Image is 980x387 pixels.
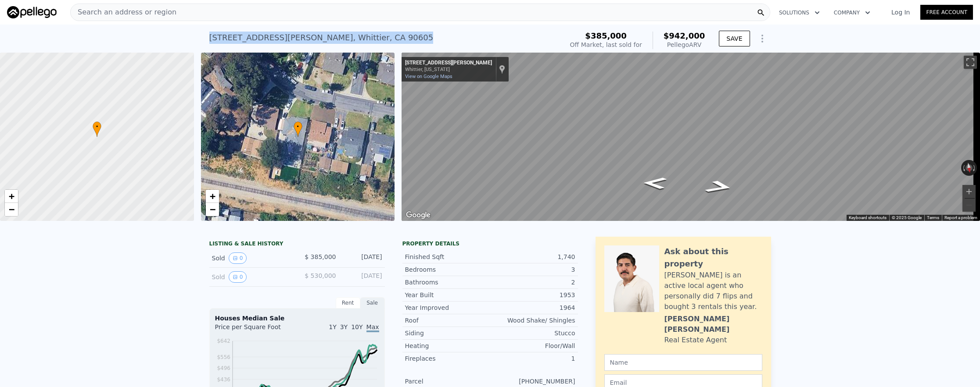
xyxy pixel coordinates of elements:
[664,314,762,335] div: [PERSON_NAME] [PERSON_NAME]
[664,40,705,49] div: Pellego ARV
[93,121,101,137] div: •
[217,376,230,383] tspan: $436
[499,64,505,74] a: Show location on map
[402,240,578,247] div: Property details
[229,271,247,283] button: View historical data
[209,32,434,44] div: [STREET_ADDRESS][PERSON_NAME] , Whittier , CA 90605
[892,215,922,220] span: © 2025 Google
[405,74,452,79] a: View on Google Maps
[490,303,575,312] div: 1964
[93,123,101,131] span: •
[5,203,18,216] a: Zoom out
[405,278,490,287] div: Bathrooms
[490,316,575,325] div: Wood Shake/ Shingles
[490,329,575,337] div: Stucco
[664,335,727,345] div: Real Estate Agent
[209,191,215,202] span: +
[405,377,490,386] div: Parcel
[206,190,219,203] a: Zoom in
[9,204,14,215] span: −
[336,297,360,309] div: Rent
[217,365,230,371] tspan: $496
[490,252,575,261] div: 1,740
[490,291,575,299] div: 1953
[772,5,827,21] button: Solutions
[405,329,490,337] div: Siding
[405,60,492,67] div: [STREET_ADDRESS][PERSON_NAME]
[881,8,920,17] a: Log In
[633,174,677,192] path: Go East, Dunton Dr
[693,177,745,196] path: Go Northwest, Dunton Dr
[405,67,492,72] div: Whittier, [US_STATE]
[402,53,980,221] div: Street View
[961,160,966,176] button: Rotate counterclockwise
[405,265,490,274] div: Bedrooms
[849,215,887,221] button: Keyboard shortcuts
[585,31,627,40] span: $385,000
[719,31,750,46] button: SAVE
[927,215,939,220] a: Terms (opens in new tab)
[405,291,490,299] div: Year Built
[405,354,490,363] div: Fireplaces
[962,185,976,198] button: Zoom in
[490,265,575,274] div: 3
[209,204,215,215] span: −
[827,5,877,21] button: Company
[209,240,385,249] div: LISTING & SALE HISTORY
[294,123,302,131] span: •
[9,191,14,202] span: +
[490,278,575,287] div: 2
[405,252,490,261] div: Finished Sqft
[340,323,348,330] span: 3Y
[305,272,336,279] span: $ 530,000
[7,6,57,18] img: Pellego
[351,323,363,330] span: 10Y
[405,303,490,312] div: Year Improved
[402,53,980,221] div: Map
[490,354,575,363] div: 1
[404,209,433,221] img: Google
[604,354,762,371] input: Name
[570,40,642,49] div: Off Market, last sold for
[754,30,771,47] button: Show Options
[229,252,247,264] button: View historical data
[664,31,705,40] span: $942,000
[217,338,230,344] tspan: $642
[215,314,379,323] div: Houses Median Sale
[343,252,382,264] div: [DATE]
[964,160,973,176] button: Reset the view
[404,209,433,221] a: Open this area in Google Maps (opens a new window)
[664,270,762,312] div: [PERSON_NAME] is an active local agent who personally did 7 flips and bought 3 rentals this year.
[215,323,297,337] div: Price per Square Foot
[5,190,18,203] a: Zoom in
[71,7,176,18] span: Search an address or region
[973,160,977,176] button: Rotate clockwise
[206,203,219,216] a: Zoom out
[490,377,575,386] div: [PHONE_NUMBER]
[964,56,977,69] button: Toggle fullscreen view
[212,252,290,264] div: Sold
[360,297,385,309] div: Sale
[405,341,490,350] div: Heating
[490,341,575,350] div: Floor/Wall
[920,5,973,20] a: Free Account
[294,121,302,137] div: •
[962,199,976,212] button: Zoom out
[405,316,490,325] div: Roof
[664,245,762,270] div: Ask about this property
[305,253,336,260] span: $ 385,000
[366,323,379,332] span: Max
[329,323,336,330] span: 1Y
[343,271,382,283] div: [DATE]
[944,215,977,220] a: Report a problem
[212,271,290,283] div: Sold
[217,354,230,360] tspan: $556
